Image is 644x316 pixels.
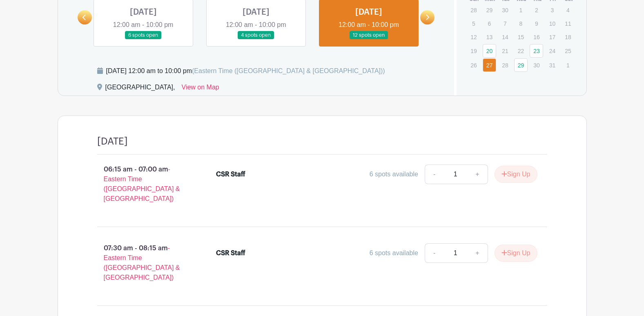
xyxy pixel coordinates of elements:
[483,31,496,43] p: 13
[498,4,512,16] p: 30
[561,4,575,16] p: 4
[498,31,512,43] p: 14
[514,4,528,16] p: 1
[216,169,245,179] div: CSR Staff
[546,4,559,16] p: 3
[216,248,245,258] div: CSR Staff
[467,59,480,71] p: 26
[182,82,219,96] a: View on Map
[425,165,443,184] a: -
[467,17,480,30] p: 5
[370,169,418,179] div: 6 spots available
[483,17,496,30] p: 6
[467,4,480,16] p: 28
[514,45,528,57] p: 22
[514,58,528,72] a: 29
[483,4,496,16] p: 29
[84,161,203,207] p: 06:15 am - 07:00 am
[495,245,537,262] button: Sign Up
[561,31,575,43] p: 18
[105,82,175,96] div: [GEOGRAPHIC_DATA],
[546,59,559,71] p: 31
[97,136,128,147] h4: [DATE]
[467,243,488,263] a: +
[467,31,480,43] p: 12
[483,58,496,72] a: 27
[467,45,480,57] p: 19
[530,59,543,71] p: 30
[370,248,418,258] div: 6 spots available
[483,44,496,58] a: 20
[514,17,528,30] p: 8
[467,165,488,184] a: +
[495,166,537,183] button: Sign Up
[546,17,559,30] p: 10
[546,31,559,43] p: 17
[530,44,543,58] a: 23
[546,45,559,57] p: 24
[530,31,543,43] p: 16
[498,59,512,71] p: 28
[498,17,512,30] p: 7
[514,31,528,43] p: 15
[106,66,385,76] div: [DATE] 12:00 am to 10:00 pm
[530,17,543,30] p: 9
[104,245,180,281] span: - Eastern Time ([GEOGRAPHIC_DATA] & [GEOGRAPHIC_DATA])
[561,59,575,71] p: 1
[498,45,512,57] p: 21
[104,166,180,202] span: - Eastern Time ([GEOGRAPHIC_DATA] & [GEOGRAPHIC_DATA])
[530,4,543,16] p: 2
[425,243,443,263] a: -
[84,240,203,286] p: 07:30 am - 08:15 am
[561,17,575,30] p: 11
[192,67,385,74] span: (Eastern Time ([GEOGRAPHIC_DATA] & [GEOGRAPHIC_DATA]))
[561,45,575,57] p: 25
